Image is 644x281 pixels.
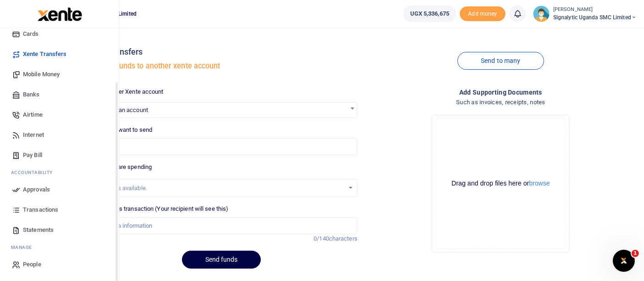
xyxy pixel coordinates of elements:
[23,260,41,269] span: People
[613,250,635,272] iframe: Intercom live chat
[553,6,637,14] small: [PERSON_NAME]
[432,115,569,253] div: File Uploader
[7,145,111,165] a: Pay Bill
[93,184,344,193] div: No options available.
[7,84,111,105] a: Banks
[37,10,82,17] a: logo-small logo-large logo-large
[460,6,506,22] li: Toup your wallet
[533,6,550,22] img: profile-user
[86,102,357,117] span: Search for an account
[86,62,358,71] h5: Transfer funds to another xente account
[436,179,565,188] div: Drag and drop files here or
[86,138,358,156] input: UGX
[7,180,111,200] a: Approvals
[16,244,33,251] span: anage
[410,9,449,18] span: UGX 5,336,675
[314,235,329,242] span: 0/140
[533,6,637,22] a: profile-user [PERSON_NAME] Signalytic Uganda SMC Limited
[18,169,53,176] span: countability
[460,6,506,22] span: Add money
[23,185,50,194] span: Approvals
[7,24,111,44] a: Cards
[23,151,42,160] span: Pay Bill
[460,10,506,17] a: Add money
[553,13,637,22] span: Signalytic Uganda SMC Limited
[632,250,639,257] span: 1
[86,87,164,96] label: Select another Xente account
[365,87,637,97] h4: Add supporting Documents
[365,97,637,107] h4: Such as invoices, receipts, notes
[86,204,229,214] label: Memo for this transaction (Your recipient will see this)
[23,29,39,39] span: Cards
[403,6,456,22] a: UGX 5,336,675
[23,225,54,235] span: Statements
[86,217,358,235] input: Enter extra information
[329,235,358,242] span: characters
[7,64,111,84] a: Mobile Money
[23,205,58,214] span: Transactions
[7,125,111,145] a: Internet
[23,110,43,119] span: Airtime
[23,50,67,59] span: Xente Transfers
[7,240,111,254] li: M
[529,180,550,186] button: browse
[23,90,40,99] span: Banks
[86,47,358,57] h4: Xente transfers
[7,200,111,220] a: Transactions
[457,52,544,70] a: Send to many
[7,220,111,240] a: Statements
[182,251,261,269] button: Send funds
[400,6,460,22] li: Wallet ballance
[7,165,111,180] li: Ac
[86,102,358,118] span: Search for an account
[23,130,44,140] span: Internet
[38,7,82,21] img: logo-large
[7,44,111,64] a: Xente Transfers
[23,70,60,79] span: Mobile Money
[7,254,111,275] a: People
[7,105,111,125] a: Airtime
